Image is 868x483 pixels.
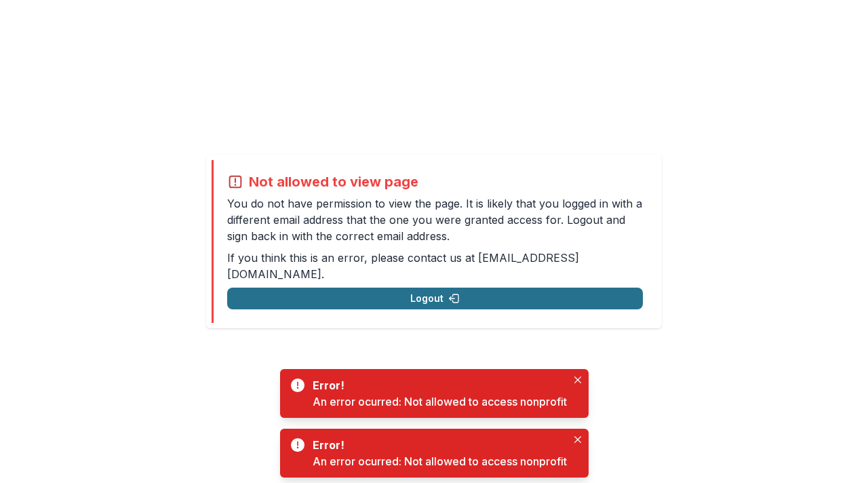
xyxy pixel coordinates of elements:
[313,393,567,410] div: An error ocurred: Not allowed to access nonprofit
[249,174,418,190] h2: Not allowed to view page
[227,250,643,282] p: If you think this is an error, please contact us at .
[313,377,561,393] div: Error!
[313,453,567,469] div: An error ocurred: Not allowed to access nonprofit
[570,431,586,448] button: Close
[570,372,586,388] button: Close
[227,195,643,244] p: You do not have permission to view the page. It is likely that you logged in with a different ema...
[227,288,643,309] button: Logout
[313,437,561,453] div: Error!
